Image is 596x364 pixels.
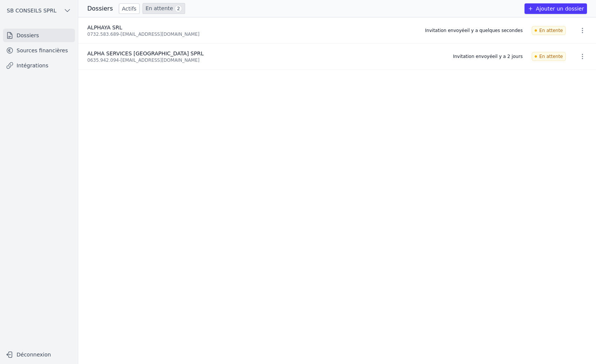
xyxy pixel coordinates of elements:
h3: Dossiers [87,4,113,13]
span: En attente [532,52,566,61]
span: ALPHAYA SRL [87,24,122,30]
button: SB CONSEILS SPRL [3,5,75,17]
a: Intégrations [3,59,75,72]
span: SB CONSEILS SPRL [7,7,56,14]
a: Actifs [119,3,140,14]
span: 2 [175,5,182,12]
span: En attente [532,26,566,35]
button: Déconnexion [3,349,75,361]
a: Dossiers [3,29,75,42]
span: ALPHA SERVICES [GEOGRAPHIC_DATA] SPRL [87,50,204,56]
div: Invitation envoyée il y a quelques secondes [425,27,523,34]
div: Invitation envoyée il y a 2 jours [453,53,523,59]
div: 0732.583.689 - [EMAIL_ADDRESS][DOMAIN_NAME] [87,31,416,37]
a: Sources financières [3,44,75,57]
div: 0635.942.094 - [EMAIL_ADDRESS][DOMAIN_NAME] [87,57,444,63]
a: En attente 2 [143,3,185,14]
button: Ajouter un dossier [525,3,587,14]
